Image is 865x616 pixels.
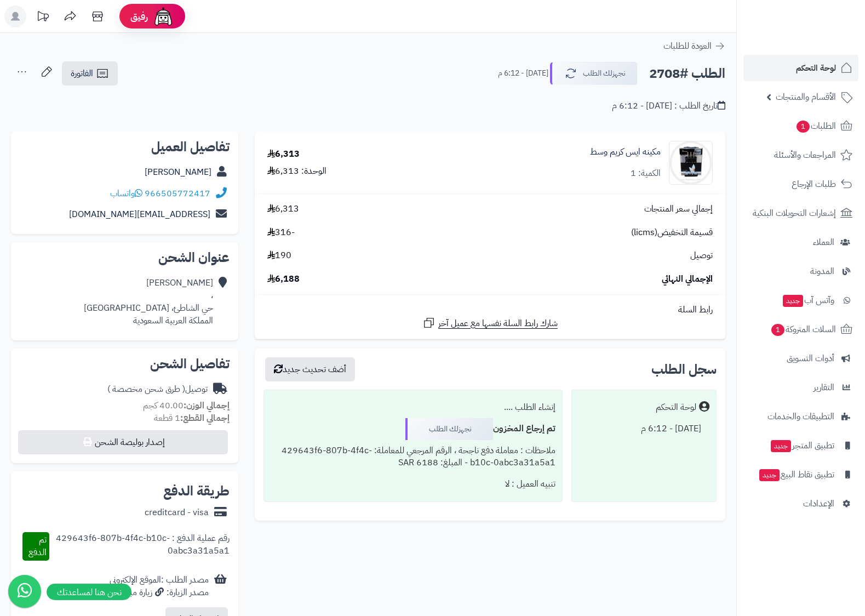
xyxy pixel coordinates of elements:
[631,167,661,180] div: الكمية: 1
[743,142,858,168] a: المراجعات والأسئلة
[743,171,858,197] a: طلبات الإرجاع
[743,113,858,139] a: الطلبات1
[743,316,858,343] a: السلات المتروكة1
[20,357,230,370] h2: تفاصيل الشحن
[644,203,713,215] span: إجمالي سعر المنتجات
[107,383,185,396] span: ( طرق شحن مخصصة )
[20,251,230,264] h2: عنوان الشحن
[267,203,299,215] span: 6,313
[663,39,712,53] span: العودة للطلبات
[795,118,836,134] span: الطلبات
[776,89,836,105] span: الأقسام والمنتجات
[110,574,209,599] div: مصدر الطلب :الموقع الإلكتروني
[271,440,555,474] div: ملاحظات : معاملة دفع ناجحة ، الرقم المرجعي للمعاملة: 429643f6-807b-4f4c-b10c-0abc3a31a5a1 - المبل...
[813,235,834,250] span: العملاء
[267,148,300,161] div: 6,313
[743,55,858,81] a: لوحة التحكم
[758,467,834,482] span: تطبيق نقاط البيع
[651,363,717,376] h3: سجل الطلب
[743,461,858,488] a: تطبيق نقاط البيعجديد
[656,401,696,414] div: لوحة التحكم
[20,140,230,153] h2: تفاصيل العميل
[152,5,174,27] img: ai-face.png
[631,226,713,239] span: قسيمة التخفيض(licms)
[271,397,555,418] div: إنشاء الطلب ....
[797,121,810,133] span: 1
[743,403,858,430] a: التطبيقات والخدمات
[743,287,858,313] a: وآتس آبجديد
[180,412,230,425] strong: إجمالي القطع:
[782,293,834,308] span: وآتس آب
[759,469,780,481] span: جديد
[493,422,555,435] b: تم إرجاع المخزون
[163,484,230,498] h2: طريقة الدفع
[438,317,558,330] span: شارك رابط السلة نفسها مع عميل آخر
[663,39,725,53] a: العودة للطلبات
[110,187,142,200] a: واتساب
[662,273,713,286] span: الإجمالي النهائي
[405,418,493,440] div: نجهزلك الطلب
[267,165,326,178] div: الوحدة: 6,313
[422,316,558,330] a: شارك رابط السلة نفسها مع عميل آخر
[267,273,300,286] span: 6,188
[267,226,295,239] span: -316
[84,277,213,327] div: [PERSON_NAME] ، حي الشاطئ، [GEOGRAPHIC_DATA] المملكة العربية السعودية
[743,432,858,459] a: تطبيق المتجرجديد
[649,62,725,85] h2: الطلب #2708
[49,532,230,561] div: رقم عملية الدفع : 429643f6-807b-4f4c-b10c-0abc3a31a5a1
[29,5,56,30] a: تحديثات المنصة
[550,62,638,85] button: نجهزلك الطلب
[145,187,210,200] a: 966505772417
[71,67,93,80] span: الفاتورة
[792,176,836,192] span: طلبات الإرجاع
[743,345,858,372] a: أدوات التسويق
[814,380,834,395] span: التقارير
[690,249,713,262] span: توصيل
[787,351,834,366] span: أدوات التسويق
[110,586,209,599] div: مصدر الزيارة: زيارة مباشرة
[612,100,725,112] div: تاريخ الطلب : [DATE] - 6:12 م
[590,146,661,158] a: مكينه ايس كريم وسط
[184,399,230,412] strong: إجمالي الوزن:
[271,474,555,495] div: تنبيه العميل : لا
[145,506,209,519] div: creditcard - visa
[767,409,834,424] span: التطبيقات والخدمات
[743,229,858,255] a: العملاء
[267,249,291,262] span: 190
[770,438,834,453] span: تطبيق المتجر
[62,61,118,85] a: الفاتورة
[154,412,230,425] small: 1 قطعة
[143,399,230,412] small: 40.00 كجم
[743,490,858,517] a: الإعدادات
[743,374,858,401] a: التقارير
[69,208,210,221] a: [EMAIL_ADDRESS][DOMAIN_NAME]
[803,496,834,511] span: الإعدادات
[796,60,836,76] span: لوحة التحكم
[810,264,834,279] span: المدونة
[259,304,721,316] div: رابط السلة
[783,295,803,307] span: جديد
[771,324,784,336] span: 1
[107,383,208,396] div: توصيل
[578,418,709,440] div: [DATE] - 6:12 م
[770,322,836,337] span: السلات المتروكة
[265,357,355,381] button: أضف تحديث جديد
[743,200,858,226] a: إشعارات التحويلات البنكية
[753,206,836,221] span: إشعارات التحويلات البنكية
[771,440,791,452] span: جديد
[28,533,47,559] span: تم الدفع
[743,258,858,284] a: المدونة
[130,10,148,23] span: رفيق
[145,166,211,179] a: [PERSON_NAME]
[18,430,228,454] button: إصدار بوليصة الشحن
[669,141,712,185] img: 1664381836-ice%20medium-90x90.jpg
[498,68,548,79] small: [DATE] - 6:12 م
[774,147,836,163] span: المراجعات والأسئلة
